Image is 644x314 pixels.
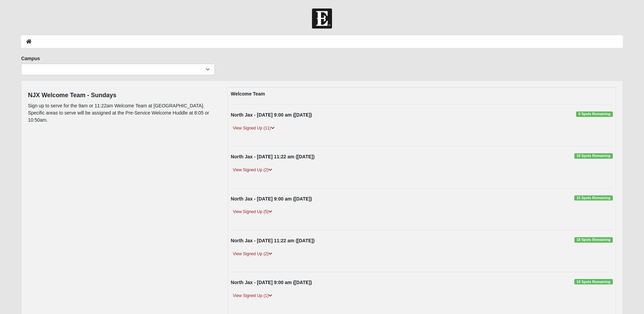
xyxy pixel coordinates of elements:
strong: Welcome Team [231,91,265,97]
strong: North Jax - [DATE] 9:00 am ([DATE]) [231,112,312,118]
a: View Signed Up (2) [231,167,274,174]
strong: North Jax - [DATE] 9:00 am ([DATE]) [231,280,312,285]
h4: NJX Welcome Team - Sundays [28,92,217,99]
span: 18 Spots Remaining [574,153,613,159]
p: Sign up to serve for the 9am or 11:22am Welcome Team at [GEOGRAPHIC_DATA]. Specific areas to serv... [28,102,217,124]
a: View Signed Up (1) [231,292,274,299]
strong: North Jax - [DATE] 11:22 am ([DATE]) [231,238,315,243]
strong: North Jax - [DATE] 9:00 am ([DATE]) [231,196,312,202]
a: View Signed Up (11) [231,125,277,132]
a: View Signed Up (2) [231,250,274,258]
img: Church of Eleven22 Logo [312,8,332,29]
span: 15 Spots Remaining [574,195,613,201]
a: View Signed Up (5) [231,208,274,215]
span: 18 Spots Remaining [574,237,613,243]
label: Campus [21,55,40,62]
span: 9 Spots Remaining [576,111,612,117]
span: 19 Spots Remaining [574,279,613,284]
strong: North Jax - [DATE] 11:22 am ([DATE]) [231,154,315,159]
